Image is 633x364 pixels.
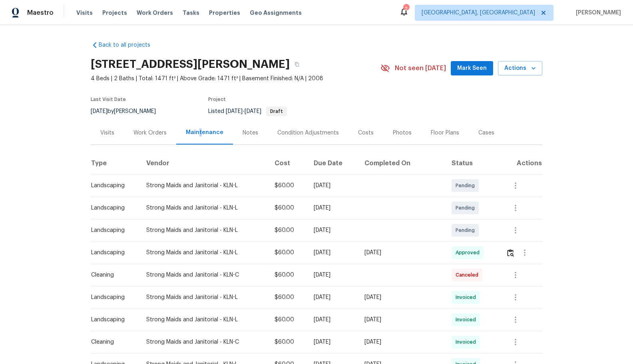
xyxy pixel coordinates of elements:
[183,10,199,16] span: Tasks
[146,338,262,346] div: Strong Maids and Janitorial - KLN-C
[456,249,483,257] span: Approved
[268,152,308,174] th: Cost
[76,9,93,17] span: Visits
[91,226,133,234] div: Landscaping
[364,293,439,301] div: [DATE]
[91,97,126,102] span: Last Visit Date
[504,63,536,73] span: Actions
[91,316,133,324] div: Landscaping
[245,109,261,114] span: [DATE]
[457,63,487,73] span: Mark Seen
[146,182,262,190] div: Strong Maids and Janitorial - KLN-L
[456,204,478,212] span: Pending
[314,293,352,301] div: [DATE]
[146,316,262,324] div: Strong Maids and Janitorial - KLN-L
[275,316,301,324] div: $60.00
[186,129,223,136] div: Maintenance
[364,338,439,346] div: [DATE]
[133,129,167,137] div: Work Orders
[243,129,258,137] div: Notes
[456,182,478,190] span: Pending
[91,338,133,346] div: Cleaning
[275,182,301,190] div: $60.00
[226,109,261,114] span: -
[507,249,514,257] img: Review Icon
[364,249,439,257] div: [DATE]
[91,271,133,279] div: Cleaning
[146,293,262,301] div: Strong Maids and Janitorial - KLN-L
[456,338,479,346] span: Invoiced
[314,271,352,279] div: [DATE]
[146,204,262,212] div: Strong Maids and Janitorial - KLN-L
[146,271,262,279] div: Strong Maids and Janitorial - KLN-C
[146,226,262,234] div: Strong Maids and Janitorial - KLN-L
[358,152,445,174] th: Completed On
[314,204,352,212] div: [DATE]
[456,316,479,324] span: Invoiced
[146,249,262,257] div: Strong Maids and Janitorial - KLN-L
[307,152,358,174] th: Due Date
[275,293,301,301] div: $60.00
[314,316,352,324] div: [DATE]
[91,107,165,116] div: by [PERSON_NAME]
[91,109,107,114] span: [DATE]
[275,204,301,212] div: $60.00
[478,129,494,137] div: Cases
[275,226,301,234] div: $60.00
[451,61,493,76] button: Mark Seen
[500,152,542,174] th: Actions
[395,64,446,72] span: Not seen [DATE]
[226,109,243,114] span: [DATE]
[314,338,352,346] div: [DATE]
[250,9,302,17] span: Geo Assignments
[208,109,287,114] span: Listed
[137,9,173,17] span: Work Orders
[393,129,412,137] div: Photos
[91,152,140,174] th: Type
[431,129,459,137] div: Floor Plans
[290,57,304,71] button: Copy Address
[275,249,301,257] div: $60.00
[277,129,339,137] div: Condition Adjustments
[100,129,114,137] div: Visits
[456,226,478,234] span: Pending
[91,293,133,301] div: Landscaping
[275,271,301,279] div: $60.00
[314,226,352,234] div: [DATE]
[91,41,167,49] a: Back to all projects
[358,129,374,137] div: Costs
[573,9,621,17] span: [PERSON_NAME]
[275,338,301,346] div: $60.00
[27,9,54,17] span: Maestro
[506,243,515,262] button: Review Icon
[140,152,268,174] th: Vendor
[91,60,290,68] h2: [STREET_ADDRESS][PERSON_NAME]
[314,182,352,190] div: [DATE]
[91,75,380,83] span: 4 Beds | 2 Baths | Total: 1471 ft² | Above Grade: 1471 ft² | Basement Finished: N/A | 2008
[314,249,352,257] div: [DATE]
[422,9,535,17] span: [GEOGRAPHIC_DATA], [GEOGRAPHIC_DATA]
[208,97,226,102] span: Project
[209,9,240,17] span: Properties
[498,61,542,76] button: Actions
[91,182,133,190] div: Landscaping
[403,5,409,13] div: 2
[364,316,439,324] div: [DATE]
[445,152,500,174] th: Status
[91,249,133,257] div: Landscaping
[91,204,133,212] div: Landscaping
[456,271,482,279] span: Canceled
[102,9,127,17] span: Projects
[267,109,286,114] span: Draft
[456,293,479,301] span: Invoiced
